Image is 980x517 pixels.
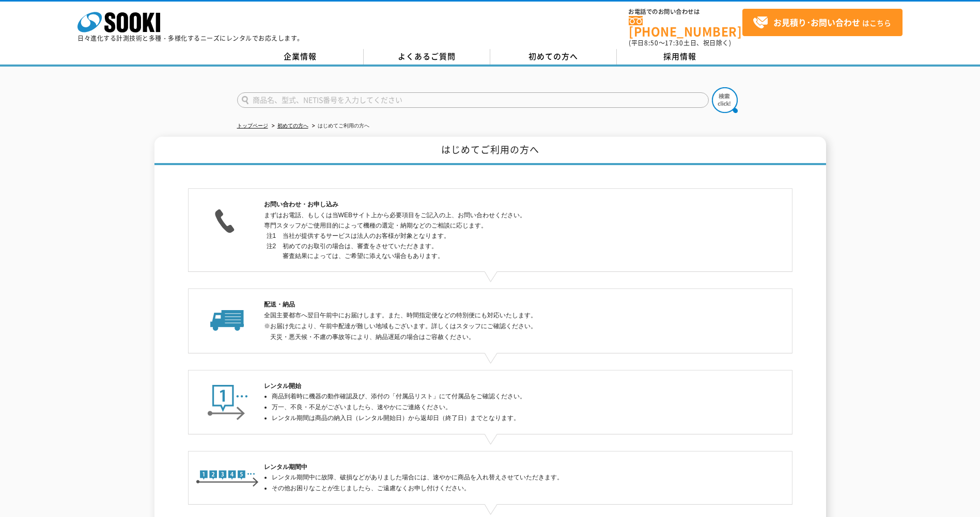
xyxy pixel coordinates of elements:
[196,462,259,491] img: レンタル期間中
[264,299,717,310] h2: 配送・納品
[237,49,364,64] a: 企業情報
[196,199,260,239] img: お問い合わせ・お申し込み
[629,9,742,15] span: お電話でのお問い合わせは
[267,231,276,241] dt: 注1
[283,231,717,241] dd: 当社が提供するサービスは法人のお客様が対象となります。
[773,16,860,28] strong: お見積り･お問い合わせ
[272,402,717,413] li: 万一、不良・不足がございましたら、速やかにご連絡ください。
[272,483,717,494] li: その他お困りなことが生じましたら、ご遠慮なくお申し付けください。
[237,92,709,108] input: 商品名、型式、NETIS番号を入力してください
[264,381,717,392] h2: レンタル開始
[237,123,268,128] a: トップページ
[272,391,717,402] li: 商品到着時に機器の動作確認及び、添付の「付属品リスト」にて付属品をご確認ください。
[264,199,717,210] h2: お問い合わせ・お申し込み
[272,472,717,483] li: レンタル期間中に故障、破損などがありました場合には、速やかに商品を入れ替えさせていただきます。
[528,51,578,62] span: 初めての方へ
[264,310,717,321] p: 全国主要都市へ翌日午前中にお届けします。また、時間指定便などの特別便にも対応いたします。
[490,49,617,64] a: 初めての方へ
[665,38,683,47] span: 17:30
[753,15,891,30] span: はこちら
[310,121,369,132] li: はじめてご利用の方へ
[629,16,742,37] a: [PHONE_NUMBER]
[77,35,304,41] p: 日々進化する計測技術と多種・多様化するニーズにレンタルでお応えします。
[742,9,903,36] a: お見積り･お問い合わせはこちら
[154,137,826,165] h1: はじめてご利用の方へ
[196,299,259,333] img: 配送・納品
[270,321,717,343] p: ※お届け先により、午前中配達が難しい地域もございます。詳しくはスタッフにご確認ください。 天災・悪天候・不慮の事故等により、納品遅延の場合はご容赦ください。
[712,87,738,113] img: btn_search.png
[283,241,717,262] dd: 初めてのお取引の場合は、審査をさせていただきます。 審査結果によっては、ご希望に添えない場合もあります。
[629,38,731,47] span: (平日 ～ 土日、祝日除く)
[644,38,659,47] span: 8:50
[617,49,743,64] a: 採用情報
[264,462,717,473] h2: レンタル期間中
[267,241,276,251] dt: 注2
[264,210,717,232] p: まずはお電話、もしくは当WEBサイト上から必要項目をご記入の上、お問い合わせください。 専門スタッフがご使用目的によって機種の選定・納期などのご相談に応じます。
[277,123,308,128] a: 初めての方へ
[272,413,717,424] li: レンタル期間は商品の納入日（レンタル開始日）から返却日（終了日）までとなります。
[364,49,490,64] a: よくあるご質問
[196,381,260,421] img: レンタル開始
